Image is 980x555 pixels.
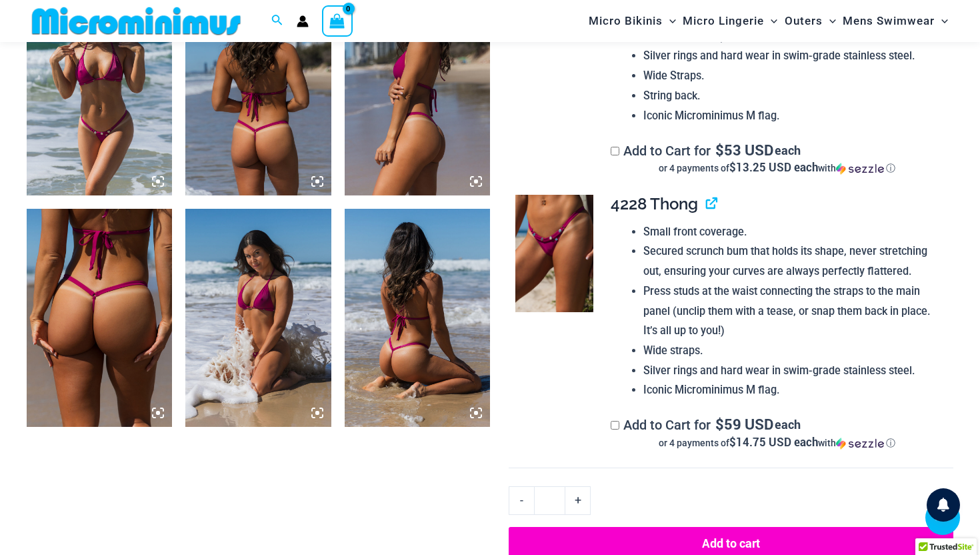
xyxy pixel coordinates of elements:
[611,143,943,175] label: Add to Cart for
[611,436,943,450] div: or 4 payments of$14.75 USD eachwithSezzle Click to learn more about Sezzle
[781,4,839,38] a: OutersMenu ToggleMenu Toggle
[611,421,619,430] input: Add to Cart for$59 USD eachor 4 payments of$14.75 USD eachwithSezzle Click to learn more about Se...
[345,209,490,427] img: Tight Rope Pink 319 Top 4212 Micro
[764,4,777,38] span: Menu Toggle
[785,4,823,38] span: Outers
[585,4,679,38] a: Micro BikinisMenu ToggleMenu Toggle
[843,4,935,38] span: Mens Swimwear
[565,486,591,514] a: +
[643,106,943,126] li: Iconic Microminimus M flag.
[583,2,953,40] nav: Site Navigation
[839,4,951,38] a: Mens SwimwearMenu ToggleMenu Toggle
[589,4,663,38] span: Micro Bikinis
[643,222,943,242] li: Small front coverage.
[611,417,943,450] label: Add to Cart for
[611,194,698,213] span: 4228 Thong
[643,86,943,106] li: String back.
[643,341,943,361] li: Wide straps.
[297,15,309,27] a: Account icon link
[322,5,353,36] a: View Shopping Cart, empty
[823,4,836,38] span: Menu Toggle
[663,4,676,38] span: Menu Toggle
[836,438,884,450] img: Sezzle
[836,163,884,175] img: Sezzle
[185,209,331,427] img: Tight Rope Pink 319 Top 4212 Micro
[775,143,801,157] span: each
[509,486,534,514] a: -
[715,418,773,431] span: 59 USD
[611,161,943,175] div: or 4 payments of$13.25 USD eachwithSezzle Click to learn more about Sezzle
[271,13,283,29] a: Search icon link
[683,4,764,38] span: Micro Lingerie
[611,161,943,175] div: or 4 payments of with
[935,4,948,38] span: Menu Toggle
[643,66,943,86] li: Wide Straps.
[729,434,818,450] span: $14.75 USD each
[611,147,619,155] input: Add to Cart for$53 USD eachor 4 payments of$13.25 USD eachwithSezzle Click to learn more about Se...
[27,6,246,36] img: MM SHOP LOGO FLAT
[643,282,943,341] li: Press studs at the waist connecting the straps to the main panel (unclip them with a tease, or sn...
[729,159,818,175] span: $13.25 USD each
[534,486,565,514] input: Product quantity
[715,140,724,159] span: $
[515,195,593,312] img: Tight Rope Pink 4228 Thong
[679,4,781,38] a: Micro LingerieMenu ToggleMenu Toggle
[775,418,801,431] span: each
[27,209,172,427] img: Tight Rope Pink 319 4212 Micro
[643,46,943,66] li: Silver rings and hard wear in swim-grade stainless steel.
[643,241,943,281] li: Secured scrunch bum that holds its shape, never stretching out, ensuring your curves are always p...
[611,436,943,450] div: or 4 payments of with
[715,414,724,434] span: $
[643,361,943,381] li: Silver rings and hard wear in swim-grade stainless steel.
[643,380,943,400] li: Iconic Microminimus M flag.
[715,143,773,157] span: 53 USD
